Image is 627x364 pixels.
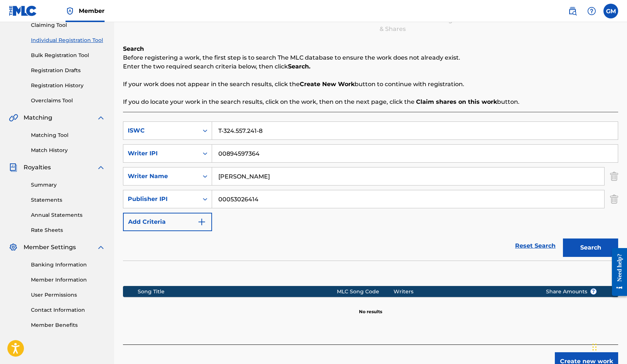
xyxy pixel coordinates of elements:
a: Summary [31,181,105,189]
p: Enter the two required search criteria below, then click [123,62,618,71]
iframe: Chat Widget [590,329,627,364]
div: Help [584,4,599,18]
a: Banking Information [31,261,105,269]
img: Delete Criterion [610,190,618,208]
a: Annual Statements [31,211,105,219]
img: search [568,7,577,15]
span: Royalties [24,163,51,172]
a: Matching Tool [31,131,105,139]
a: Contact Information [31,306,105,314]
img: 9d2ae6d4665cec9f34b9.svg [197,218,206,226]
strong: Search. [288,63,310,70]
a: User Permissions [31,291,105,299]
b: Search [123,45,144,52]
div: ISWC [128,126,194,135]
iframe: Resource Center [606,241,627,304]
span: Member Settings [24,243,76,252]
div: Writer IPI [128,149,194,158]
div: Writer Name [128,172,194,181]
span: Share Amounts [546,288,597,296]
div: Song Title [138,288,337,296]
a: Bulk Registration Tool [31,52,105,59]
img: expand [96,243,105,252]
div: Drag [592,336,597,358]
button: Search [563,238,618,257]
strong: Claim shares on this work [416,98,497,105]
button: Add Criteria [123,213,212,231]
img: Delete Criterion [610,167,618,185]
a: Claiming Tool [31,21,105,29]
p: No results [359,300,382,315]
a: Rate Sheets [31,226,105,234]
a: Match History [31,146,105,154]
a: Statements [31,196,105,204]
span: Member [79,7,105,15]
a: Overclaims Tool [31,97,105,105]
img: Member Settings [9,243,18,252]
p: Before registering a work, the first step is to search The MLC database to ensure the work does n... [123,53,618,62]
span: Matching [24,113,52,122]
div: User Menu [603,4,618,18]
a: Reset Search [511,238,559,254]
span: ? [591,289,596,294]
img: MLC Logo [9,6,37,16]
img: expand [96,163,105,172]
a: Public Search [565,4,580,18]
a: Registration History [31,82,105,89]
a: Individual Registration Tool [31,36,105,44]
img: help [587,7,596,15]
strong: Create New Work [300,81,355,88]
img: Royalties [9,163,18,172]
a: Registration Drafts [31,67,105,74]
div: Publisher IPI [128,195,194,204]
p: If you do locate your work in the search results, click on the work, then on the next page, click... [123,98,618,106]
p: If your work does not appear in the search results, click the button to continue with registration. [123,80,618,89]
img: Matching [9,113,18,122]
form: Search Form [123,121,618,261]
img: expand [96,113,105,122]
a: Member Benefits [31,321,105,329]
div: MLC Song Code [337,288,393,296]
div: Writers [394,288,535,296]
img: Top Rightsholder [66,7,74,15]
a: Member Information [31,276,105,284]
